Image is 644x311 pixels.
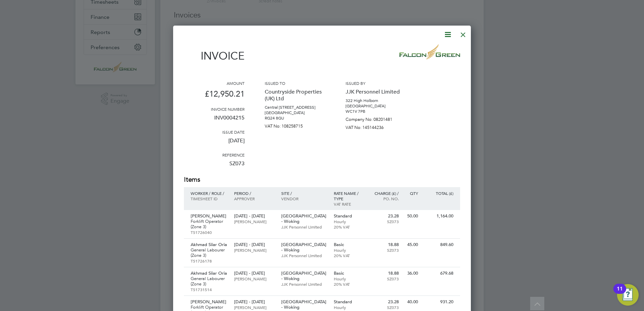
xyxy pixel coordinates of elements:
p: Approver [234,196,274,201]
p: Central [STREET_ADDRESS] [265,105,325,110]
p: Timesheet ID [191,196,227,201]
p: JJK Personnel Limited [281,281,327,287]
p: General Labourer (Zone 3) [191,276,227,287]
p: [GEOGRAPHIC_DATA] - Woking [281,242,327,253]
p: [DATE] - [DATE] [234,213,274,219]
img: falcongreen-logo-remittance.png [399,44,460,60]
p: Hourly [334,276,363,281]
h3: Invoice number [184,106,245,112]
p: SZ073 [369,219,399,224]
p: 849.60 [425,242,453,247]
p: 45.00 [406,242,418,247]
p: Total (£) [425,191,453,196]
p: [GEOGRAPHIC_DATA] - Woking [281,213,327,224]
h1: Invoice [184,49,245,62]
h3: Reference [184,152,245,158]
h3: Issued by [346,80,406,86]
p: RG24 8GU [265,115,325,121]
p: Worker / Role / [191,191,227,196]
p: Hourly [334,219,363,224]
p: 20% VAT [334,253,363,258]
p: [PERSON_NAME] [234,247,274,253]
p: Vendor [281,196,327,201]
p: [PERSON_NAME] [191,299,227,305]
p: JJK Personnel Limited [346,86,406,98]
p: 322 High Holborn [346,98,406,103]
p: 36.00 [406,271,418,276]
p: Forklift Operator (Zone 3) [191,219,227,230]
p: SZ073 [369,305,399,310]
p: 20% VAT [334,224,363,230]
p: 18.88 [369,242,399,247]
p: Company No: 08201481 [346,114,406,122]
p: £12,950.21 [184,86,245,106]
p: 23.28 [369,213,399,219]
p: VAT No: 108258715 [265,121,325,129]
p: Standard [334,213,363,219]
p: [DATE] [184,135,245,152]
p: Period / [234,191,274,196]
p: SZ073 [369,247,399,253]
p: Rate name / type [334,191,363,201]
p: [PERSON_NAME] [234,219,274,224]
p: [GEOGRAPHIC_DATA] [265,110,325,115]
h3: Issue date [184,129,245,135]
p: VAT rate [334,201,363,207]
h2: Items [184,175,460,184]
p: [PERSON_NAME] [234,276,274,281]
p: TS1731514 [191,287,227,292]
p: [GEOGRAPHIC_DATA] [346,103,406,109]
p: [DATE] - [DATE] [234,242,274,247]
p: 18.88 [369,271,399,276]
p: WC1V 7PB [346,109,406,114]
button: Open Resource Center, 11 new notifications [617,284,639,306]
p: JJK Personnel Limited [281,253,327,258]
p: [GEOGRAPHIC_DATA] - Woking [281,271,327,281]
p: 23.28 [369,299,399,305]
p: [DATE] - [DATE] [234,271,274,276]
p: General Labourer (Zone 3) [191,247,227,258]
h3: Issued to [265,80,325,86]
p: Akhmad Siiar Oria [191,242,227,247]
p: [GEOGRAPHIC_DATA] - Woking [281,299,327,310]
p: [PERSON_NAME] [191,213,227,219]
p: 50.00 [406,213,418,219]
p: TS1726178 [191,258,227,264]
p: Countryside Properties (UK) Ltd [265,86,325,105]
h3: Amount [184,80,245,86]
p: VAT No: 145144236 [346,122,406,130]
p: Hourly [334,305,363,310]
p: Basic [334,242,363,247]
p: 1,164.00 [425,213,453,219]
p: TS1726040 [191,230,227,235]
p: SZ073 [369,276,399,281]
p: JJK Personnel Limited [281,224,327,230]
div: 11 [617,289,623,298]
p: INV0004215 [184,112,245,129]
p: Standard [334,299,363,305]
p: 931.20 [425,299,453,305]
p: 679.68 [425,271,453,276]
p: Po. No. [369,196,399,201]
p: 40.00 [406,299,418,305]
p: Basic [334,271,363,276]
p: Site / [281,191,327,196]
p: SZ073 [184,158,245,175]
p: [PERSON_NAME] [234,305,274,310]
p: QTY [406,191,418,196]
p: Charge (£) / [369,191,399,196]
p: 20% VAT [334,281,363,287]
p: Hourly [334,247,363,253]
p: Akhmad Siiar Oria [191,271,227,276]
p: [DATE] - [DATE] [234,299,274,305]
